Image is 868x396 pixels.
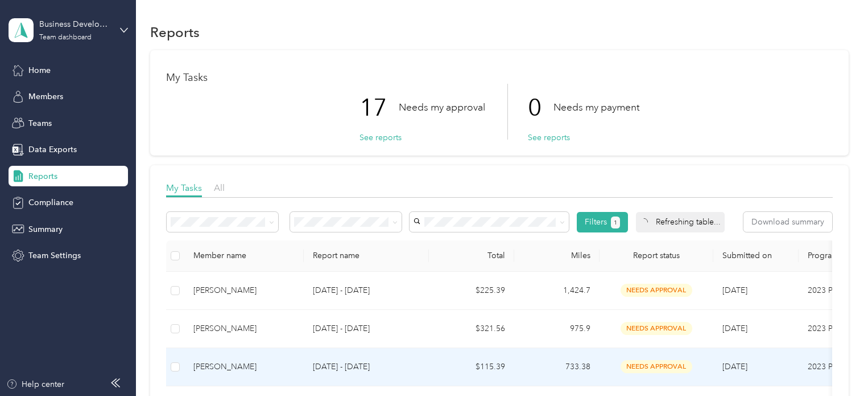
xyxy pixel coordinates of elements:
[514,348,600,386] td: 733.38
[359,132,402,144] button: See reports
[514,310,600,348] td: 975.9
[28,250,81,262] span: Team Settings
[28,197,73,209] span: Compliance
[28,223,63,235] span: Summary
[429,272,514,310] td: $225.39
[804,332,868,396] iframe: Everlance-gr Chat Button Frame
[722,324,747,333] span: [DATE]
[523,251,590,260] div: Miles
[577,212,629,232] button: Filters1
[438,251,505,260] div: Total
[166,72,833,84] h1: My Tasks
[6,378,64,390] button: Help center
[611,217,621,228] button: 1
[313,322,420,335] p: [DATE] - [DATE]
[28,117,52,129] span: Teams
[528,132,570,144] button: See reports
[150,26,200,38] h1: Reports
[553,100,639,115] p: Needs my payment
[614,218,617,228] span: 1
[713,240,799,272] th: Submitted on
[28,91,63,103] span: Members
[722,362,747,371] span: [DATE]
[621,360,692,373] span: needs approval
[166,182,202,193] span: My Tasks
[429,310,514,348] td: $321.56
[399,100,485,115] p: Needs my approval
[359,84,399,132] p: 17
[313,284,420,297] p: [DATE] - [DATE]
[429,348,514,386] td: $115.39
[193,251,295,260] div: Member name
[39,18,110,30] div: Business Development
[636,212,725,232] div: Refreshing table...
[39,34,92,41] div: Team dashboard
[621,322,692,335] span: needs approval
[184,240,304,272] th: Member name
[313,361,420,373] p: [DATE] - [DATE]
[214,182,225,193] span: All
[514,272,600,310] td: 1,424.7
[304,240,429,272] th: Report name
[528,84,553,132] p: 0
[193,284,295,297] div: [PERSON_NAME]
[28,64,51,76] span: Home
[621,284,692,297] span: needs approval
[722,285,747,295] span: [DATE]
[609,251,704,260] span: Report status
[193,361,295,373] div: [PERSON_NAME]
[28,170,57,182] span: Reports
[28,144,77,156] span: Data Exports
[193,322,295,335] div: [PERSON_NAME]
[743,212,832,232] button: Download summary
